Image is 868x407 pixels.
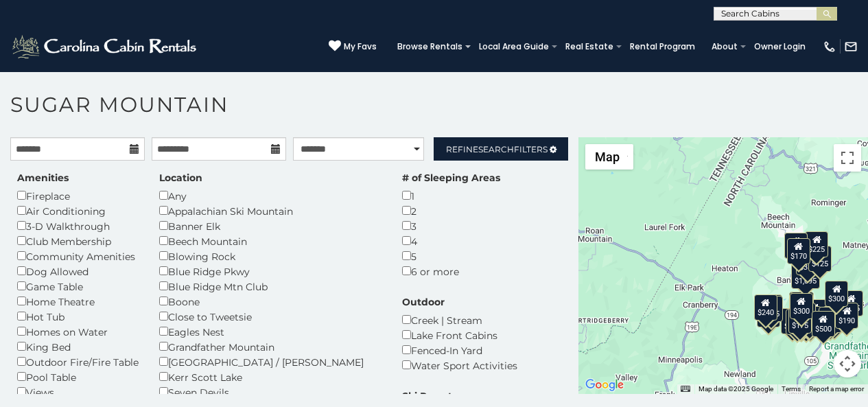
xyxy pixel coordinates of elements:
[787,238,810,264] div: $170
[17,384,139,399] div: Views
[402,264,500,279] div: 6 or more
[402,188,500,203] div: 1
[844,40,858,54] img: mail-regular-white.png
[159,309,382,324] div: Close to Tweetsie
[402,312,517,327] div: Creek | Stream
[784,233,808,259] div: $300
[17,369,139,384] div: Pool Table
[159,369,382,384] div: Kerr Scott Lake
[402,389,457,403] label: Ski Resorts
[17,294,139,309] div: Home Theatre
[804,299,827,325] div: $200
[623,37,702,56] a: Rental Program
[159,384,382,399] div: Seven Devils
[472,37,556,56] a: Local Area Guide
[159,233,382,248] div: Beech Mountain
[402,218,500,233] div: 3
[585,144,633,170] button: Change map style
[402,342,517,358] div: Fenced-In Yard
[159,171,202,185] label: Location
[805,231,828,257] div: $225
[840,290,863,316] div: $155
[788,307,812,334] div: $175
[159,339,382,354] div: Grandfather Mountain
[159,354,382,369] div: [GEOGRAPHIC_DATA] / [PERSON_NAME]
[17,324,139,339] div: Homes on Water
[699,385,773,393] span: Map data ©2025 Google
[402,358,517,373] div: Water Sport Activities
[434,137,568,161] a: RefineSearchFilters
[159,264,382,279] div: Blue Ridge Pkwy
[159,218,382,233] div: Banner Elk
[402,233,500,248] div: 4
[782,385,801,393] a: Terms
[17,188,139,203] div: Fireplace
[10,33,200,60] img: White-1-2.png
[478,144,514,154] span: Search
[17,233,139,248] div: Club Membership
[705,37,744,56] a: About
[559,37,620,56] a: Real Estate
[790,292,814,318] div: $265
[823,40,836,54] img: phone-regular-white.png
[791,263,820,289] div: $1,095
[402,171,500,185] label: # of Sleeping Areas
[402,248,500,264] div: 5
[747,37,812,56] a: Owner Login
[582,376,627,394] a: Open this area in Google Maps (opens a new window)
[159,188,382,203] div: Any
[786,309,809,335] div: $155
[754,294,777,321] div: $240
[17,171,69,185] label: Amenities
[681,384,690,394] button: Keyboard shortcuts
[582,376,627,394] img: Google
[344,40,377,53] span: My Favs
[808,246,832,272] div: $125
[834,350,861,377] button: Map camera controls
[17,339,139,354] div: King Bed
[159,248,382,264] div: Blowing Rock
[402,295,445,309] label: Outdoor
[17,309,139,324] div: Hot Tub
[17,218,139,233] div: 3-D Walkthrough
[329,40,377,54] a: My Favs
[834,144,861,172] button: Toggle fullscreen view
[390,37,469,56] a: Browse Rentals
[825,281,848,307] div: $300
[17,248,139,264] div: Community Amenities
[812,311,835,337] div: $500
[159,324,382,339] div: Eagles Nest
[159,203,382,218] div: Appalachian Ski Mountain
[402,203,500,218] div: 2
[402,327,517,342] div: Lake Front Cabins
[17,354,139,369] div: Outdoor Fire/Fire Table
[790,293,813,319] div: $300
[835,303,858,329] div: $190
[17,203,139,218] div: Air Conditioning
[809,385,864,393] a: Report a map error
[159,279,382,294] div: Blue Ridge Mtn Club
[595,150,620,164] span: Map
[159,294,382,309] div: Boone
[446,144,548,154] span: Refine Filters
[17,264,139,279] div: Dog Allowed
[17,279,139,294] div: Game Table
